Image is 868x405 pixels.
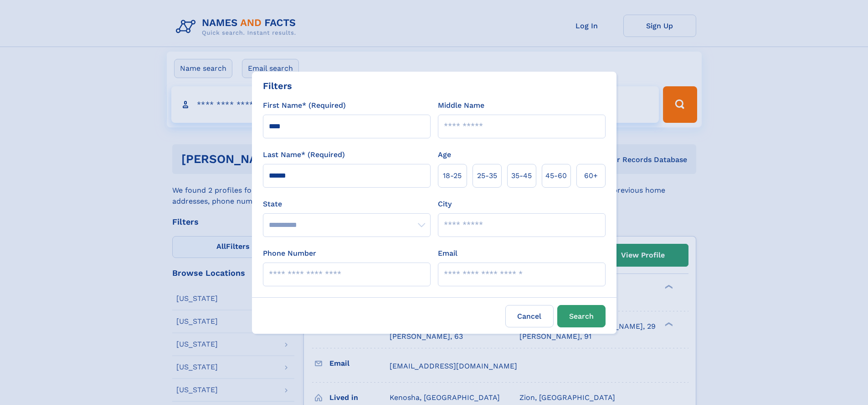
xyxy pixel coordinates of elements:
[557,305,606,327] button: Search
[511,170,532,181] span: 35‑45
[438,149,451,160] label: Age
[438,100,484,111] label: Middle Name
[545,170,567,181] span: 45‑60
[584,170,598,181] span: 60+
[263,199,431,210] label: State
[443,170,462,181] span: 18‑25
[263,248,316,259] label: Phone Number
[263,149,345,160] label: Last Name* (Required)
[477,170,497,181] span: 25‑35
[263,79,292,93] div: Filters
[263,100,346,111] label: First Name* (Required)
[505,305,554,327] label: Cancel
[438,199,452,210] label: City
[438,248,457,259] label: Email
